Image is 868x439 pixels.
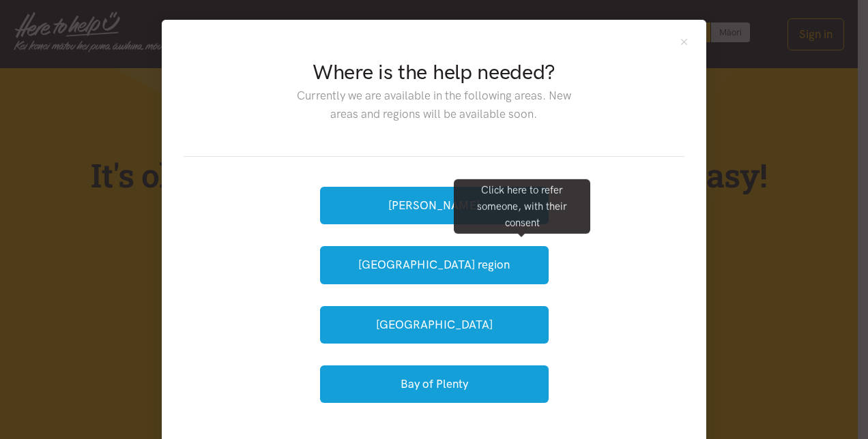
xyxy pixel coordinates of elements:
button: Close [678,36,690,48]
p: Currently we are available in the following areas. New areas and regions will be available soon. [286,87,581,123]
button: [GEOGRAPHIC_DATA] [320,306,549,344]
button: [GEOGRAPHIC_DATA] region [320,246,549,284]
button: Bay of Plenty [320,365,549,403]
button: [PERSON_NAME] [320,187,549,224]
h2: Where is the help needed? [286,58,581,87]
div: Click here to refer someone, with their consent [454,179,590,233]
